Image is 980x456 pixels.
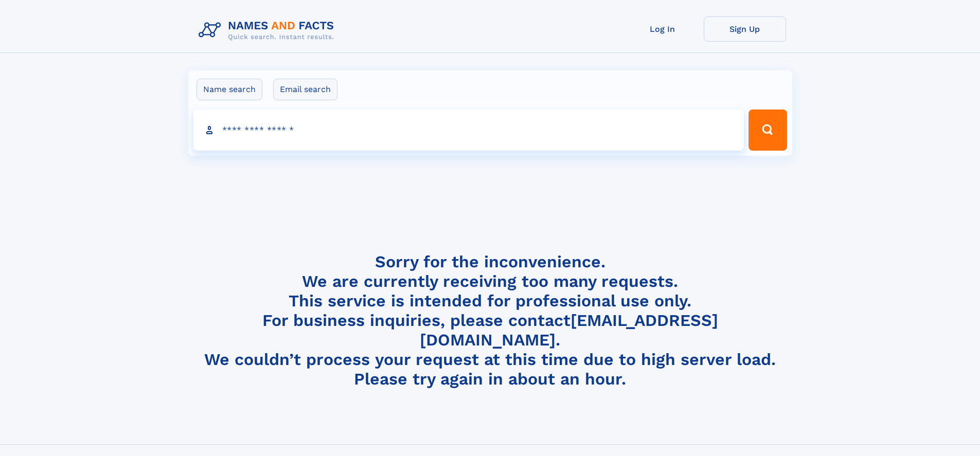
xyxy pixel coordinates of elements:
[749,110,787,151] button: Search Button
[420,311,718,350] a: [EMAIL_ADDRESS][DOMAIN_NAME]
[704,16,786,42] a: Sign Up
[621,16,704,42] a: Log In
[194,16,343,44] img: Logo Names and Facts
[273,79,337,100] label: Email search
[194,252,786,389] h4: Sorry for the inconvenience. We are currently receiving too many requests. This service is intend...
[193,110,744,151] input: search input
[197,79,262,100] label: Name search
